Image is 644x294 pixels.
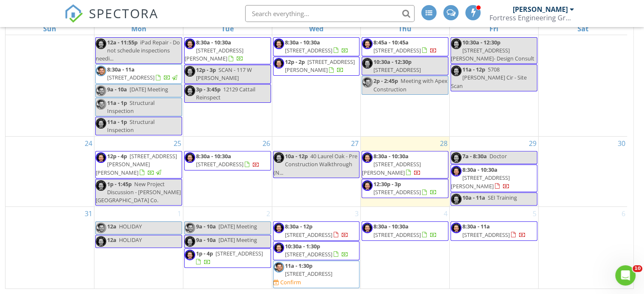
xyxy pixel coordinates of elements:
span: 8:45a - 10:45a [373,38,409,46]
span: 9a - 10a [196,223,216,230]
span: 8:30a - 10:30a [196,38,231,46]
a: 8:30a - 10:30a [STREET_ADDRESS][PERSON_NAME] [362,151,448,179]
span: [STREET_ADDRESS] [373,231,421,239]
a: 11a - 1:30p [STREET_ADDRESS] [285,262,332,278]
a: 8:45a - 10:45a [STREET_ADDRESS] [362,37,448,56]
a: 12p - 4p [STREET_ADDRESS][PERSON_NAME][PERSON_NAME] [95,151,182,179]
span: 8:30a - 11a [462,223,490,230]
a: Go to August 27, 2025 [349,137,360,150]
a: Go to September 6, 2025 [620,207,627,220]
span: [STREET_ADDRESS] [373,188,421,196]
a: Go to September 4, 2025 [442,207,449,220]
span: [STREET_ADDRESS] [285,250,332,258]
div: Fortress Engineering Group LLC [489,14,574,22]
a: Go to September 1, 2025 [176,207,183,220]
a: 12:30p - 3p [STREET_ADDRESS] [362,179,448,198]
span: [DATE] Meeting [218,223,257,230]
a: 12p - 4p [STREET_ADDRESS][PERSON_NAME][PERSON_NAME] [96,152,177,176]
a: 8:30a - 11a [STREET_ADDRESS] [451,221,537,240]
td: Go to August 22, 2025 [450,22,539,137]
span: 10a - 12p [285,152,308,160]
img: 58437b2c5169473c8fa267f02d2a0aeb.jpeg [185,152,195,163]
a: 8:30a - 10:30a [STREET_ADDRESS][PERSON_NAME] [451,166,510,190]
span: 7a - 8:30a [462,152,487,160]
span: 12a [107,236,116,244]
img: 58437b2c5169473c8fa267f02d2a0aeb.jpeg [451,38,462,49]
div: [PERSON_NAME] [513,5,568,14]
span: SPECTORA [89,4,158,22]
a: 8:30a - 10:30a [STREET_ADDRESS][PERSON_NAME] [451,165,537,192]
span: [DATE] Meeting [130,85,168,93]
a: Confirm [274,278,301,286]
span: [STREET_ADDRESS][PERSON_NAME]- Design Consult [451,47,534,62]
img: 58437b2c5169473c8fa267f02d2a0aeb.jpeg [274,152,284,163]
span: SCAN - 117 W [PERSON_NAME] [196,66,252,82]
td: Go to September 2, 2025 [183,207,272,289]
span: 1p - 1:45p [107,180,132,188]
td: Go to August 24, 2025 [6,137,94,207]
span: 9a - 10a [196,236,216,244]
a: 8:30a - 11a [STREET_ADDRESS] [107,66,179,81]
td: Go to August 29, 2025 [450,137,539,207]
a: 12p - 2p [STREET_ADDRESS][PERSON_NAME] [285,58,355,74]
td: Go to September 3, 2025 [272,207,361,289]
td: Go to August 27, 2025 [272,137,361,207]
a: 1p - 4p [STREET_ADDRESS] [196,250,263,265]
td: Go to August 17, 2025 [6,22,94,137]
span: 10:30a - 1:30p [285,242,320,250]
img: 58437b2c5169473c8fa267f02d2a0aeb.jpeg [96,118,106,129]
a: 8:30a - 10:30a [STREET_ADDRESS][PERSON_NAME] [185,38,243,62]
img: 58437b2c5169473c8fa267f02d2a0aeb.jpeg [451,223,462,233]
a: Go to August 30, 2025 [616,137,627,150]
a: 8:30a - 11a [STREET_ADDRESS] [462,223,526,238]
td: Go to August 20, 2025 [272,22,361,137]
span: 8:30a - 10:30a [196,152,231,160]
span: [STREET_ADDRESS][PERSON_NAME][PERSON_NAME] [96,152,177,176]
img: 703a034f23ae4996ade8c5bf15100df7.jpeg [185,223,195,233]
a: Sunday [41,23,58,35]
img: 58437b2c5169473c8fa267f02d2a0aeb.jpeg [185,66,195,77]
span: 12a - 11:55p [107,38,138,46]
input: Search everything... [245,5,415,22]
span: 1p - 4p [196,250,213,257]
span: [STREET_ADDRESS] [216,250,263,257]
td: Go to September 4, 2025 [361,207,450,289]
img: 58437b2c5169473c8fa267f02d2a0aeb.jpeg [451,152,462,163]
span: 12p - 2p [285,58,305,66]
span: 5708 [PERSON_NAME] Cir - Site Scan [451,66,527,89]
td: Go to August 23, 2025 [538,22,627,137]
a: Go to August 24, 2025 [83,137,94,150]
td: Go to September 6, 2025 [538,207,627,289]
img: 58437b2c5169473c8fa267f02d2a0aeb.jpeg [362,38,373,49]
a: Go to August 29, 2025 [527,137,538,150]
span: [STREET_ADDRESS] [107,74,155,81]
img: 58437b2c5169473c8fa267f02d2a0aeb.jpeg [185,85,195,96]
img: 58437b2c5169473c8fa267f02d2a0aeb.jpeg [96,152,106,163]
span: 8:30a - 10:30a [373,223,409,230]
img: 58437b2c5169473c8fa267f02d2a0aeb.jpeg [362,58,373,69]
img: 703a034f23ae4996ade8c5bf15100df7.jpeg [96,85,106,96]
td: Go to September 5, 2025 [450,207,539,289]
span: HOLIDAY [119,236,142,244]
span: 12129 Cattail Reinspect [196,85,255,101]
a: Go to August 28, 2025 [438,137,449,150]
a: Go to August 25, 2025 [172,137,183,150]
a: 8:45a - 10:45a [STREET_ADDRESS] [373,38,437,54]
iframe: Intercom live chat [615,265,636,286]
a: Go to August 31, 2025 [83,207,94,220]
a: 8:30a - 10:30a [STREET_ADDRESS][PERSON_NAME] [362,152,421,176]
img: 58437b2c5169473c8fa267f02d2a0aeb.jpeg [185,38,195,49]
a: Go to September 5, 2025 [531,207,538,220]
span: 12p - 4p [107,152,127,160]
img: 58437b2c5169473c8fa267f02d2a0aeb.jpeg [362,152,373,163]
span: [STREET_ADDRESS] [285,231,332,239]
span: 8:30a - 10:30a [285,38,320,46]
a: 8:30a - 10:30a [STREET_ADDRESS] [196,152,260,168]
img: 58437b2c5169473c8fa267f02d2a0aeb.jpeg [274,38,284,49]
span: [STREET_ADDRESS][PERSON_NAME] [185,47,243,62]
span: 40 Laurel Oak - Pre Construction Walkthrough (N... [274,152,357,176]
td: Go to September 1, 2025 [94,207,183,289]
a: 10:30a - 1:30p [STREET_ADDRESS] [273,241,360,260]
a: 12p - 2p [STREET_ADDRESS][PERSON_NAME] [273,57,360,76]
span: 11a - 1p [107,118,127,126]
